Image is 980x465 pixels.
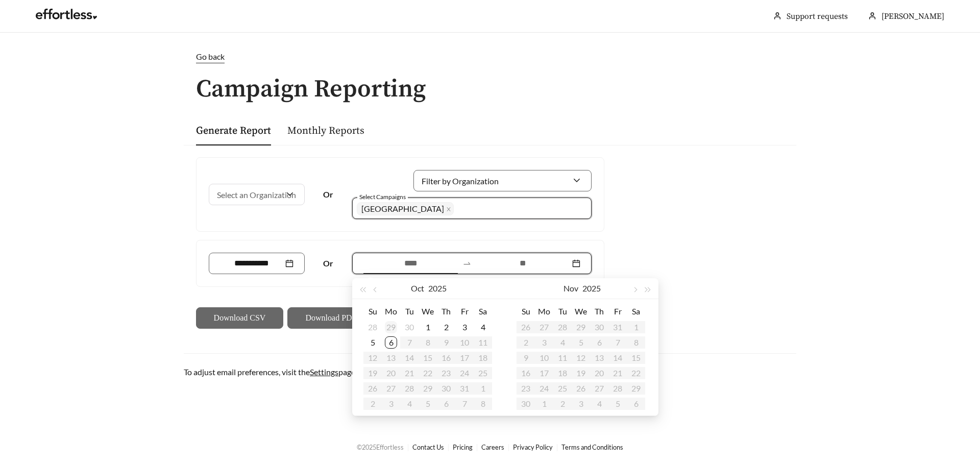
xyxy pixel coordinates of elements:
th: Mo [535,303,553,320]
button: Nov [563,278,578,299]
a: Monthly Reports [287,125,364,137]
strong: Or [323,258,333,268]
td: 2025-09-28 [363,320,382,335]
td: 2025-10-01 [419,320,437,335]
span: close [446,207,451,212]
div: 28 [366,321,379,333]
td: 2025-10-02 [437,320,455,335]
th: Su [363,303,382,320]
div: 30 [403,321,415,333]
th: We [572,303,590,320]
button: Download CSV [196,307,283,329]
a: Settings [310,367,338,377]
span: [GEOGRAPHIC_DATA] [361,204,444,213]
th: We [419,303,437,320]
div: 6 [385,336,397,349]
div: 29 [385,321,397,333]
a: Go back [184,51,796,63]
a: Contact Us [412,443,444,451]
a: Generate Report [196,125,271,137]
th: Tu [553,303,572,320]
div: 1 [422,321,434,333]
th: Fr [455,303,474,320]
h1: Campaign Reporting [184,76,796,103]
td: 2025-09-30 [400,320,419,335]
th: Th [590,303,608,320]
th: Mo [382,303,400,320]
th: Sa [627,303,645,320]
strong: Or [323,189,333,199]
span: © 2025 Effortless [357,443,404,451]
span: Go back [196,52,225,61]
td: 2025-10-06 [382,335,400,350]
div: 2 [440,321,452,333]
td: 2025-10-04 [474,320,492,335]
td: 2025-09-29 [382,320,400,335]
div: 5 [366,336,379,349]
a: Support requests [787,11,848,21]
span: swap-right [462,259,472,268]
span: [PERSON_NAME] [881,11,944,21]
button: 2025 [582,278,601,299]
span: To adjust email preferences, visit the page. [184,367,357,377]
th: Tu [400,303,419,320]
button: Download PDF [287,307,375,329]
button: 2025 [428,278,447,299]
th: Su [517,303,535,320]
a: Terms and Conditions [561,443,623,451]
span: to [462,259,472,268]
div: 3 [458,321,471,333]
td: 2025-10-05 [363,335,382,350]
th: Sa [474,303,492,320]
th: Fr [608,303,627,320]
td: 2025-10-03 [455,320,474,335]
button: Oct [411,278,424,299]
a: Pricing [453,443,473,451]
a: Privacy Policy [513,443,553,451]
a: Careers [481,443,504,451]
th: Th [437,303,455,320]
div: 4 [477,321,489,333]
